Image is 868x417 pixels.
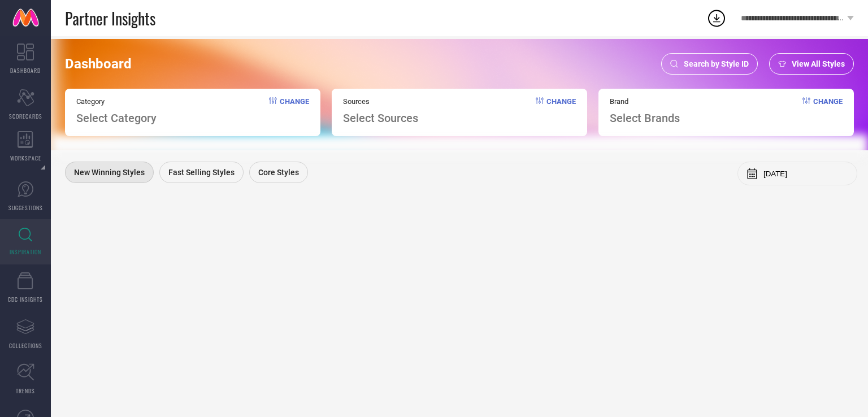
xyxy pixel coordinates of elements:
[546,97,576,125] span: Change
[343,111,418,125] span: Select Sources
[813,97,843,125] span: Change
[10,154,41,162] span: WORKSPACE
[65,7,155,30] span: Partner Insights
[763,170,848,178] input: Select month
[76,111,157,125] span: Select Category
[168,168,235,177] span: Fast Selling Styles
[8,295,43,303] span: CDC INSIGHTS
[792,59,845,68] span: View All Styles
[706,8,727,28] div: Open download list
[9,341,42,350] span: COLLECTIONS
[258,168,299,177] span: Core Styles
[8,203,43,212] span: SUGGESTIONS
[16,386,35,395] span: TRENDS
[280,97,309,125] span: Change
[684,59,749,68] span: Search by Style ID
[74,168,145,177] span: New Winning Styles
[10,66,41,75] span: DASHBOARD
[343,97,418,106] span: Sources
[610,111,680,125] span: Select Brands
[65,56,132,72] span: Dashboard
[610,97,680,106] span: Brand
[10,247,41,256] span: INSPIRATION
[76,97,157,106] span: Category
[9,112,42,120] span: SCORECARDS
